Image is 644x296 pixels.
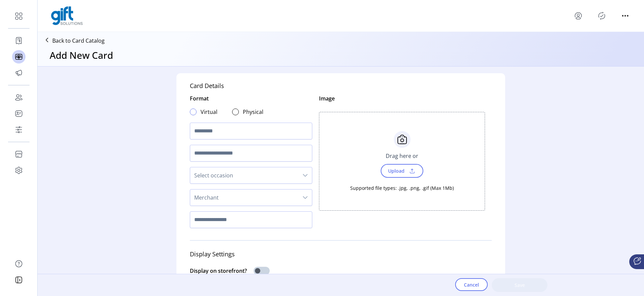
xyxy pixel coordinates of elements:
span: Select occasion [190,167,299,183]
button: Publisher Panel [596,10,607,21]
span: Cancel [464,281,479,288]
div: Display on storefront? [190,267,247,277]
div: Image [319,94,335,102]
label: Virtual [201,108,217,116]
div: Display Settings [190,246,492,263]
img: logo [51,6,83,25]
button: menu [620,10,631,21]
div: Card Details [190,81,224,90]
div: Drag here or [382,148,422,164]
div: dropdown trigger [299,189,312,206]
div: Format [190,94,209,105]
button: menu [573,10,584,21]
div: Supported file types: .jpg, .png, .gif (Max 1Mb) [350,178,454,192]
h3: Add New Card [50,48,113,62]
span: Upload [384,166,407,176]
span: Merchant [190,189,299,206]
label: Physical [243,108,263,116]
p: Back to Card Catalog [52,37,105,45]
div: dropdown trigger [299,167,312,183]
button: Cancel [455,278,488,291]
